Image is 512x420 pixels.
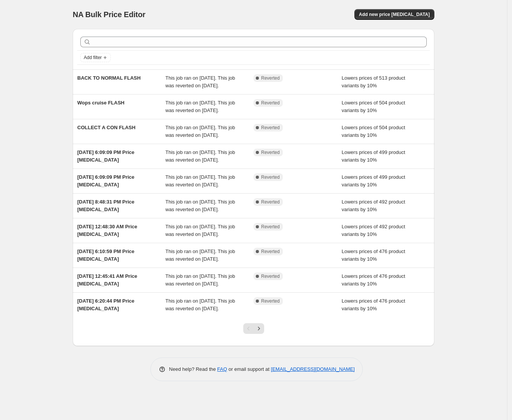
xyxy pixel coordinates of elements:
[217,366,227,372] a: FAQ
[77,199,134,212] span: [DATE] 8:48:31 PM Price [MEDICAL_DATA]
[261,224,280,230] span: Reverted
[342,248,405,262] span: Lowers prices of 476 product variants by 10%
[354,9,434,20] button: Add new price [MEDICAL_DATA]
[77,273,137,287] span: [DATE] 12:45:41 AM Price [MEDICAL_DATA]
[77,224,137,237] span: [DATE] 12:48:30 AM Price [MEDICAL_DATA]
[77,125,136,130] span: COLLECT A CON FLASH
[261,199,280,205] span: Reverted
[166,199,235,212] span: This job ran on [DATE]. This job was reverted on [DATE].
[342,224,405,237] span: Lowers prices of 492 product variants by 10%
[77,149,134,163] span: [DATE] 6:09:09 PM Price [MEDICAL_DATA]
[261,273,280,279] span: Reverted
[166,298,235,311] span: This job ran on [DATE]. This job was reverted on [DATE].
[84,55,102,61] span: Add filter
[77,298,134,311] span: [DATE] 6:20:44 PM Price [MEDICAL_DATA]
[342,298,405,311] span: Lowers prices of 476 product variants by 10%
[166,149,235,163] span: This job ran on [DATE]. This job was reverted on [DATE].
[243,323,264,334] nav: Pagination
[359,11,430,18] span: Add new price [MEDICAL_DATA]
[166,75,235,88] span: This job ran on [DATE]. This job was reverted on [DATE].
[261,248,280,255] span: Reverted
[166,100,235,113] span: This job ran on [DATE]. This job was reverted on [DATE].
[342,75,405,88] span: Lowers prices of 513 product variants by 10%
[342,100,405,113] span: Lowers prices of 504 product variants by 10%
[342,273,405,287] span: Lowers prices of 476 product variants by 10%
[261,174,280,180] span: Reverted
[80,53,111,62] button: Add filter
[166,273,235,287] span: This job ran on [DATE]. This job was reverted on [DATE].
[342,199,405,212] span: Lowers prices of 492 product variants by 10%
[166,125,235,138] span: This job ran on [DATE]. This job was reverted on [DATE].
[261,149,280,155] span: Reverted
[73,10,145,19] span: NA Bulk Price Editor
[166,174,235,188] span: This job ran on [DATE]. This job was reverted on [DATE].
[77,100,124,106] span: Wops cruise FLASH
[77,248,134,262] span: [DATE] 6:10:59 PM Price [MEDICAL_DATA]
[77,75,140,81] span: BACK TO NORMAL FLASH
[342,125,405,138] span: Lowers prices of 504 product variants by 10%
[261,125,280,131] span: Reverted
[227,366,271,372] span: or email support at
[342,149,405,163] span: Lowers prices of 499 product variants by 10%
[342,174,405,188] span: Lowers prices of 499 product variants by 10%
[166,248,235,262] span: This job ran on [DATE]. This job was reverted on [DATE].
[254,323,264,334] button: Next
[261,100,280,106] span: Reverted
[261,298,280,304] span: Reverted
[77,174,134,188] span: [DATE] 6:09:09 PM Price [MEDICAL_DATA]
[169,366,217,372] span: Need help? Read the
[166,224,235,237] span: This job ran on [DATE]. This job was reverted on [DATE].
[271,366,355,372] a: [EMAIL_ADDRESS][DOMAIN_NAME]
[261,75,280,81] span: Reverted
